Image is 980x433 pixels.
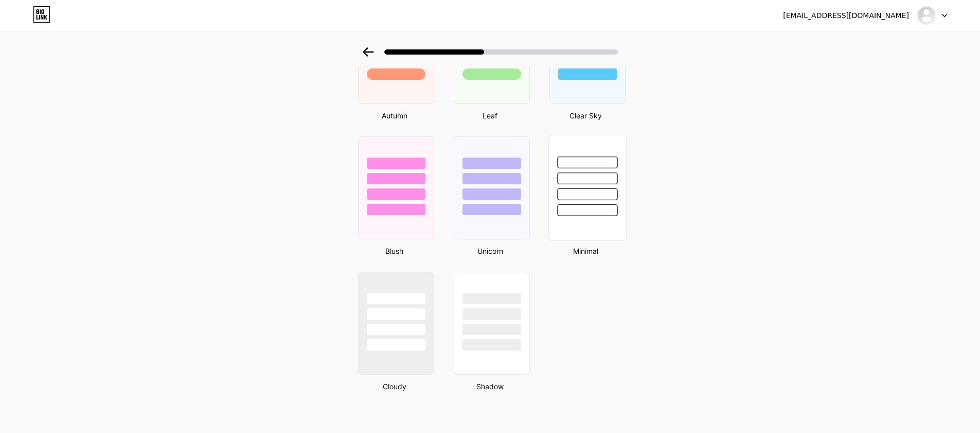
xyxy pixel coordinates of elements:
[355,110,434,121] div: Autumn
[355,381,434,392] div: Cloudy
[546,246,626,256] div: Minimal
[917,6,936,25] img: harisima
[783,10,909,21] div: [EMAIL_ADDRESS][DOMAIN_NAME]
[355,246,434,256] div: Blush
[451,246,530,256] div: Unicorn
[451,110,530,121] div: Leaf
[546,110,626,121] div: Clear Sky
[451,381,530,392] div: Shadow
